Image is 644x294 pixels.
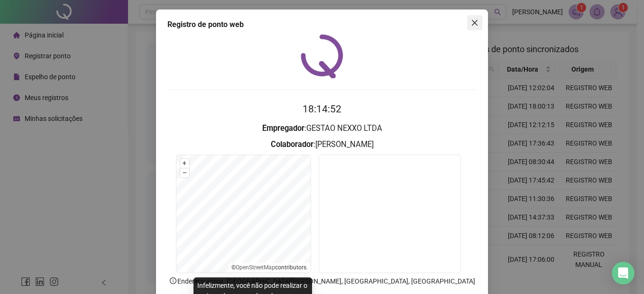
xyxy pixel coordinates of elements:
[167,276,477,286] p: Endereço aprox. : [GEOGRAPHIC_DATA][PERSON_NAME], [GEOGRAPHIC_DATA], [GEOGRAPHIC_DATA]
[262,124,304,133] strong: Empregador
[471,19,478,27] span: close
[180,159,189,168] button: +
[236,264,275,271] a: OpenStreetMap
[167,122,477,135] h3: : GESTAO NEXXO LTDA
[467,15,482,30] button: Close
[180,168,189,177] button: –
[301,34,343,78] img: QRPoint
[271,140,313,149] strong: Colaborador
[612,262,635,285] div: Open Intercom Messenger
[167,19,477,30] div: Registro de ponto web
[167,138,477,151] h3: : [PERSON_NAME]
[231,264,308,271] li: © contributors.
[169,276,177,285] span: info-circle
[303,103,341,115] time: 18:14:52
